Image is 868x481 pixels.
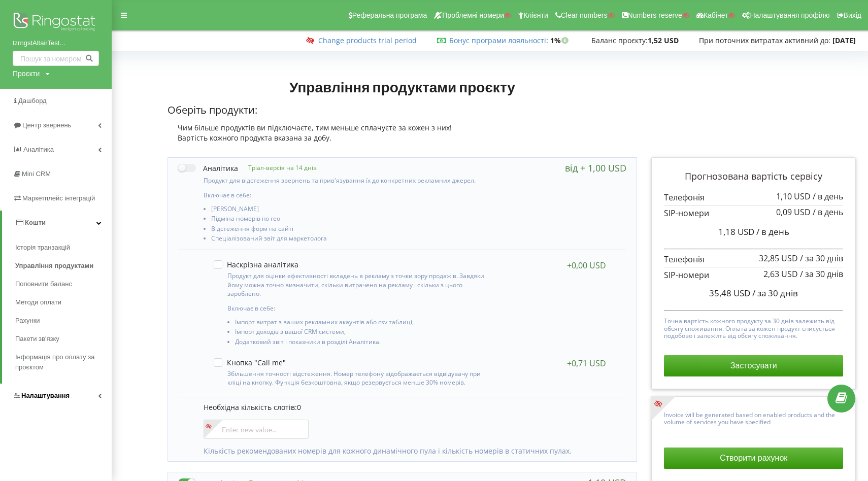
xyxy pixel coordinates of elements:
label: Кнопка "Call me" [214,358,286,367]
span: Центр звернень [22,121,71,129]
span: : [449,36,548,45]
p: Тріал-версія на 14 днів [238,163,317,172]
a: Поповнити баланс [15,275,112,293]
a: Пакети зв'язку [15,330,112,348]
li: Спеціалізований звіт для маркетолога [211,235,492,245]
span: Інформація про оплату за проєктом [15,352,107,372]
p: Включає в себе: [204,191,492,199]
p: Точна вартість кожного продукту за 30 днів залежить від обсягу споживання. Оплата за кожен продук... [664,315,843,339]
a: Change products trial period [318,36,417,45]
span: / в день [756,226,789,237]
span: Аналiтика [23,146,54,153]
li: Додатковий звіт і показники в розділі Аналітика. [235,338,489,348]
div: від + 1,00 USD [565,163,626,173]
li: Підміна номерів по гео [211,215,492,225]
p: Необхідна кількість слотів: [204,402,617,413]
span: 1,10 USD [776,191,811,202]
span: Mini CRM [22,170,51,178]
span: Clear numbers [561,11,608,19]
button: Застосувати [664,355,843,376]
p: Телефонія [664,192,843,203]
div: +0,71 USD [567,358,606,368]
span: 1,18 USD [718,226,754,237]
p: Прогнозована вартість сервісу [664,170,843,183]
span: Реферальна програма [352,11,427,19]
p: Продукт для відстеження звернень та прив'язування їх до конкретних рекламних джерел. [204,176,492,185]
li: [PERSON_NAME] [211,205,492,215]
input: Enter new value... [204,420,309,439]
span: Налаштування профілю [750,11,829,19]
span: Вихід [844,11,861,19]
span: Методи оплати [15,297,61,307]
span: Маркетплейс інтеграцій [22,194,95,202]
strong: 1% [550,36,571,45]
span: Numbers reserve [628,11,682,19]
span: Налаштування [21,392,70,399]
p: Invoice will be generated based on enabled products and the volume of services you have specified [664,409,843,426]
span: / за 30 днів [752,287,798,299]
p: SIP-номери [664,208,843,219]
p: Включає в себе: [227,304,489,313]
span: 0,09 USD [776,207,811,218]
p: Оберіть продукти: [168,103,638,118]
span: Клієнти [523,11,548,19]
span: Кабінет [704,11,728,19]
span: При поточних витратах активний до: [699,36,830,45]
strong: 1,52 USD [648,36,679,45]
span: 2,63 USD [763,268,798,280]
a: Кошти [2,211,112,235]
span: 35,48 USD [709,287,750,299]
p: SIP-номери [664,269,843,281]
img: Ringostat logo [13,10,99,36]
a: Бонус програми лояльності [449,36,546,45]
li: Відстеження форм на сайті [211,225,492,235]
span: Баланс проєкту: [591,36,648,45]
div: Чим більше продуктів ви підключаєте, тим меньше сплачуєте за кожен з них! [168,123,638,133]
span: / за 30 днів [800,268,843,280]
button: Створити рахунок [664,448,843,469]
li: Імпорт витрат з ваших рекламних акаунтів або csv таблиці, [235,319,489,328]
span: 32,85 USD [759,253,798,264]
li: Імпорт доходів з вашої CRM системи, [235,328,489,338]
h1: Управління продуктами проєкту [168,78,638,96]
p: Кількість рекомендованих номерів для кожного динамічного пула і кількість номерів в статичних пулах. [204,446,617,456]
a: Історія транзакцій [15,238,112,257]
span: / за 30 днів [800,253,843,264]
a: Інформація про оплату за проєктом [15,348,112,376]
strong: [DATE] [832,36,856,45]
p: Телефонія [664,254,843,265]
span: Дашборд [18,97,47,105]
div: +0,00 USD [567,260,606,270]
div: Вартість кожного продукта вказана за добу. [168,133,638,143]
p: Продукт для оцінки ефективності вкладень в рекламу з точки зору продажів. Завдяки йому можна точн... [227,271,489,297]
span: Проблемні номери [442,11,504,19]
span: Історія транзакцій [15,243,70,253]
span: / в день [813,191,843,202]
span: Управління продуктами [15,261,93,271]
span: Поповнити баланс [15,279,72,289]
input: Пошук за номером [13,51,99,66]
span: Рахунки [15,316,40,326]
a: Методи оплати [15,293,112,312]
span: 0 [297,402,301,412]
a: Управління продуктами [15,257,112,275]
a: tzrngstAltairTest... [13,38,99,48]
label: Аналітика [178,163,238,174]
a: Рахунки [15,312,112,330]
p: Збільшення точності відстеження. Номер телефону відображається відвідувачу при кліці на кнопку. Ф... [227,369,489,387]
span: Кошти [25,219,46,226]
span: / в день [813,207,843,218]
span: Пакети зв'язку [15,334,59,344]
label: Наскрізна аналітика [214,260,298,269]
div: Проєкти [13,68,40,79]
